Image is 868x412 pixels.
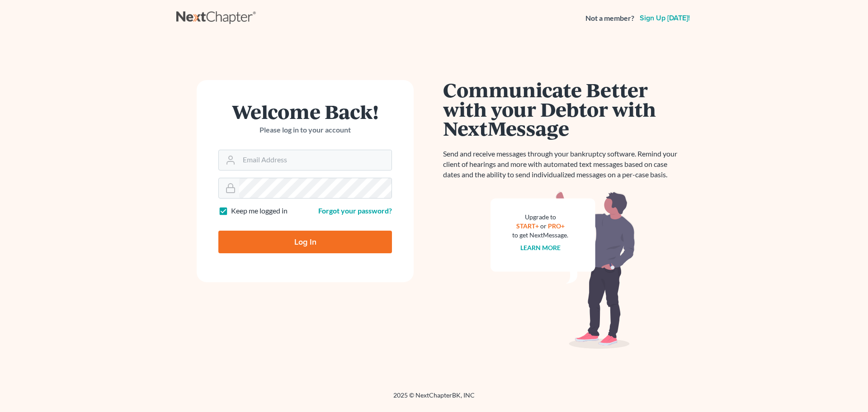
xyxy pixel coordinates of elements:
[443,80,683,138] h1: Communicate Better with your Debtor with NextMessage
[176,391,692,407] div: 2025 © NextChapterBK, INC
[516,222,539,230] a: START+
[540,222,547,230] span: or
[585,13,634,24] strong: Not a member?
[218,125,392,135] p: Please log in to your account
[239,150,392,170] input: Email Address
[512,213,568,222] div: Upgrade to
[231,206,288,216] label: Keep me logged in
[548,222,565,230] a: PRO+
[218,102,392,121] h1: Welcome Back!
[218,231,392,253] input: Log In
[491,191,635,349] img: nextmessage_bg-59042aed3d76b12b5cd301f8e5b87938c9018125f34e5fa2b7a6b67550977c72.svg
[318,206,392,215] a: Forgot your password?
[512,231,568,240] div: to get NextMessage.
[520,244,561,251] a: Learn more
[638,14,692,22] a: Sign up [DATE]!
[443,149,683,180] p: Send and receive messages through your bankruptcy software. Remind your client of hearings and mo...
